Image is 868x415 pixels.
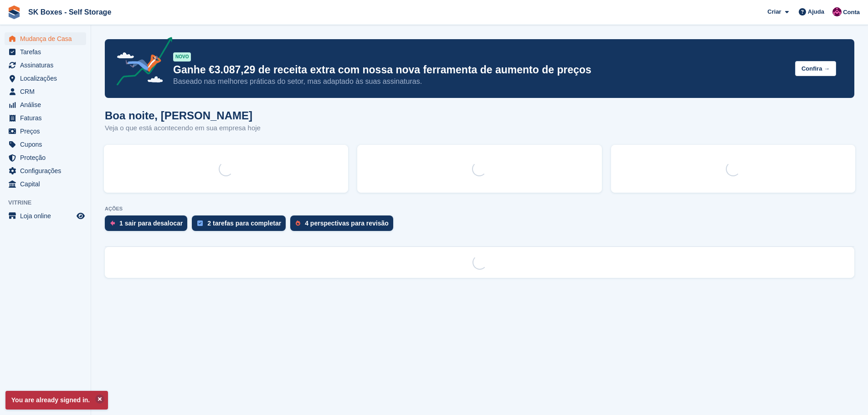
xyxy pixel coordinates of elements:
span: Vitrine [8,198,91,207]
span: Mudança de Casa [20,32,75,45]
span: CRM [20,85,75,98]
a: menu [5,46,86,58]
a: 1 sair para desalocar [105,215,192,236]
a: menu [5,72,86,85]
a: menu [5,164,86,177]
span: Proteção [20,151,75,164]
div: 1 sair para desalocar [119,220,183,227]
img: task-75834270c22a3079a89374b754ae025e5fb1db73e45f91037f5363f120a921f8.svg [197,220,203,226]
h1: Boa noite, [PERSON_NAME] [105,109,261,122]
span: Assinaturas [20,59,75,72]
span: Análise [20,98,75,111]
div: NOVO [173,52,191,61]
span: Faturas [20,112,75,124]
span: Capital [20,178,75,190]
a: 4 perspectivas para revisão [290,215,398,236]
img: move_outs_to_deallocate_icon-f764333ba52eb49d3ac5e1228854f67142a1ed5810a6f6cc68b1a99e826820c5.svg [110,220,115,226]
a: menu [5,59,86,72]
span: Loja online [20,210,75,222]
a: menu [5,138,86,151]
a: menu [5,85,86,98]
a: menu [5,210,86,222]
a: menu [5,98,86,111]
span: Criar [767,7,781,16]
img: stora-icon-8386f47178a22dfd0bd8f6a31ec36ba5ce8667c1dd55bd0f319d3a0aa187defe.svg [7,5,21,19]
a: menu [5,32,86,45]
img: Joana Alegria [832,7,842,16]
span: Preços [20,125,75,138]
p: Veja o que está acontecendo em sua empresa hoje [105,123,261,133]
span: Conta [843,8,860,17]
a: menu [5,151,86,164]
a: SK Boxes - Self Storage [25,5,115,20]
p: You are already signed in. [5,391,108,410]
button: Confira → [795,61,836,76]
span: Cupons [20,138,75,151]
a: menu [5,178,86,190]
span: Localizações [20,72,75,85]
p: AÇÕES [105,206,854,212]
p: Baseado nas melhores práticas do setor, mas adaptado às suas assinaturas. [173,77,788,87]
span: Ajuda [808,7,824,16]
a: menu [5,125,86,138]
span: Configurações [20,164,75,177]
img: price-adjustments-announcement-icon-8257ccfd72463d97f412b2fc003d46551f7dbcb40ab6d574587a9cd5c0d94... [109,37,173,89]
a: menu [5,112,86,124]
p: Ganhe €3.087,29 de receita extra com nossa nova ferramenta de aumento de preços [173,63,788,77]
div: 4 perspectivas para revisão [305,220,389,227]
div: 2 tarefas para completar [207,220,281,227]
a: 2 tarefas para completar [192,215,290,236]
a: Loja de pré-visualização [75,210,86,221]
img: prospect-51fa495bee0391a8d652442698ab0144808aea92771e9ea1ae160a38d050c398.svg [296,220,300,226]
span: Tarefas [20,46,75,58]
